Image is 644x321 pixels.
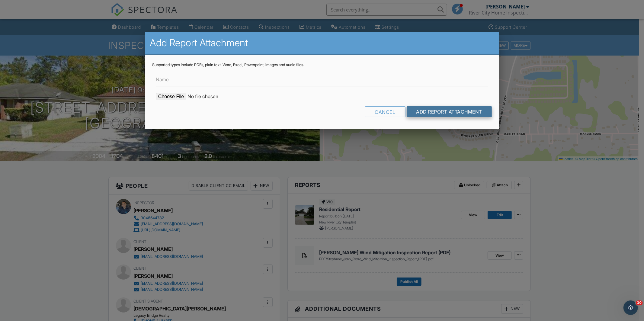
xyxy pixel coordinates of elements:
input: Add Report Attachment [407,106,492,117]
span: 10 [636,300,643,305]
h2: Add Report Attachment [150,37,494,49]
label: Name [156,76,169,83]
div: Supported types include PDFs, plain text, Word, Excel, Powerpoint, images and audio files. [152,63,492,67]
div: Cancel [365,106,405,117]
iframe: Intercom live chat [623,300,638,315]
